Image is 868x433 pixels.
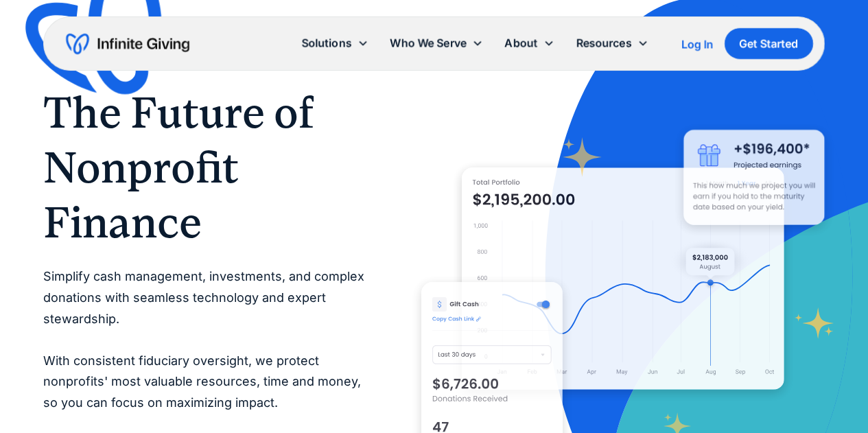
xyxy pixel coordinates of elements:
div: Who We Serve [390,34,467,52]
div: Solutions [302,34,352,52]
img: fundraising star [795,307,835,339]
a: Log In [681,36,714,52]
p: Simplify cash management, investments, and complex donations with seamless technology and expert ... [43,266,366,413]
img: nonprofit donation platform [462,167,784,390]
div: Resources [565,28,659,58]
div: Solutions [291,28,379,58]
a: home [66,33,189,55]
div: About [494,28,565,58]
a: Get Started [725,28,813,59]
div: Log In [681,38,714,49]
div: Resources [576,34,632,52]
div: Who We Serve [379,28,494,58]
div: About [505,34,538,52]
h1: The Future of Nonprofit Finance [43,85,366,250]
